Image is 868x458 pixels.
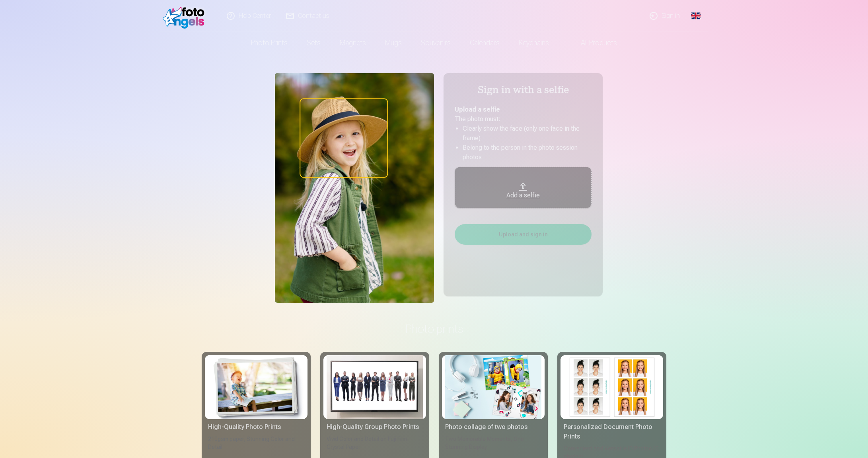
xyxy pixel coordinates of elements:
[455,84,592,97] h4: Sign in with a selfie
[455,224,592,245] button: Upload and sign in
[163,3,208,29] img: /fa2
[442,422,545,432] div: Photo collage of two photos
[330,32,376,54] a: Magnets
[559,32,627,54] a: All products
[564,355,660,419] img: Personalized Document Photo Prints
[297,32,330,54] a: Sets
[327,355,423,419] img: High-Quality Group Photo Prints
[455,114,592,124] p: The photo must :
[463,124,592,143] li: Clearly show the face (only one face in the frame)
[460,32,509,54] a: Calendars
[376,32,411,54] a: Mugs
[463,191,584,200] div: Add a selfie
[205,422,307,432] div: High-Quality Photo Prints
[561,422,663,441] div: Personalized Document Photo Prints
[241,32,297,54] a: Photo prints
[509,32,559,54] a: Keychains
[208,322,660,336] h3: Photo prints
[463,143,592,162] li: Belong to the person in the photo session photos
[455,106,500,113] b: Upload a selfie
[411,32,460,54] a: Souvenirs
[445,355,541,419] img: Photo collage of two photos
[323,422,426,432] div: High-Quality Group Photo Prints
[455,167,592,208] button: Add a selfie
[208,355,304,419] img: High-Quality Photo Prints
